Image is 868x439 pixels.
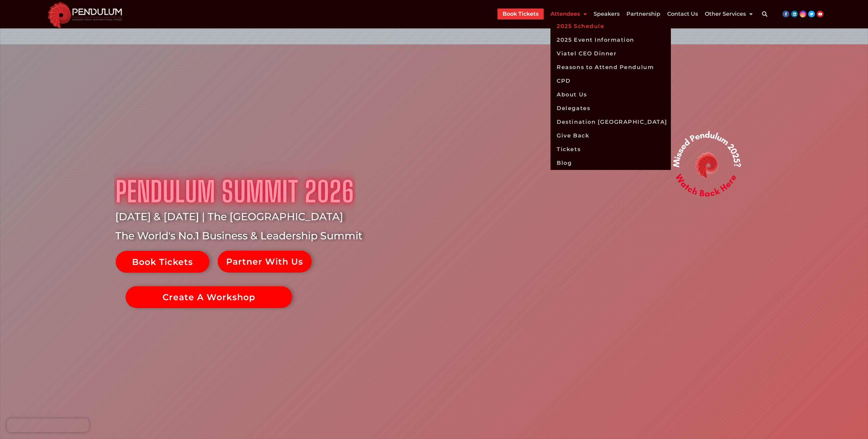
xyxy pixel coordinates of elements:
[667,9,698,19] a: Contact Us
[218,251,312,272] a: Partner With Us
[503,9,539,19] a: Book Tickets
[550,88,671,102] a: About Us
[550,156,671,170] a: Blog
[550,9,587,19] a: Attendees
[550,74,671,88] a: CPD
[7,418,89,432] iframe: Brevo live chat
[116,251,209,273] a: Book Tickets
[550,61,671,74] a: Reasons to Attend Pendulum
[497,9,753,19] nav: Menu
[594,9,620,19] a: Speakers
[115,228,365,244] rs-layer: The World's No.1 Business & Leadership Summit
[550,129,671,143] a: Give Back
[126,286,292,308] a: Create A Workshop
[626,9,660,19] a: Partnership
[550,33,671,47] a: 2025 Event Information
[705,9,753,19] a: Other Services
[758,7,772,21] div: Search
[550,47,671,61] a: Viatel CEO Dinner
[550,19,671,33] a: 2025 Schedule
[550,143,671,156] a: Tickets
[550,19,671,170] ul: Attendees
[550,102,671,115] a: Delegates
[550,115,671,129] a: Destination [GEOGRAPHIC_DATA]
